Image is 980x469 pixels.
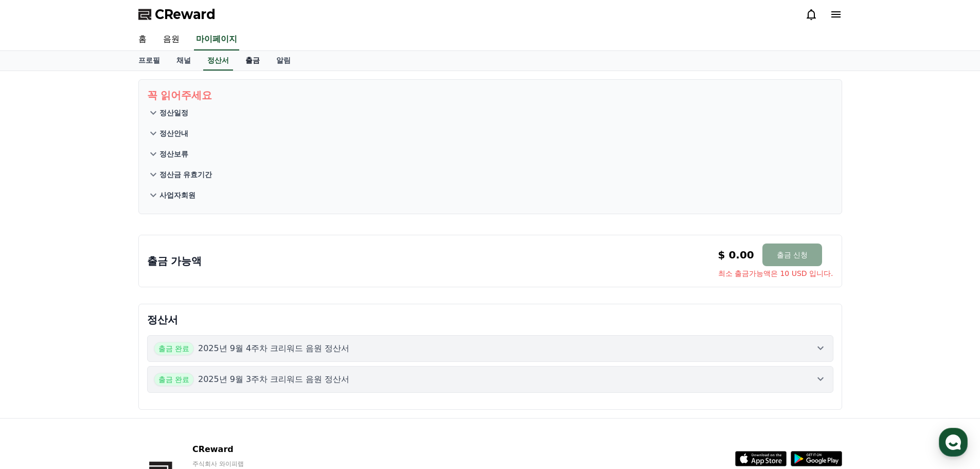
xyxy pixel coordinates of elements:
[198,373,350,386] p: 2025년 9월 3주차 크리워드 음원 정산서
[68,326,133,352] a: 대화
[155,6,216,23] span: CReward
[762,244,822,266] button: 출금 신청
[147,88,833,102] p: 꼭 읽어주세요
[154,342,194,355] span: 출금 완료
[192,460,318,468] p: 주식회사 와이피랩
[159,128,188,138] p: 정산안내
[159,169,212,180] p: 정산금 유효기간
[268,51,299,71] a: 알림
[198,342,350,355] p: 2025년 9월 4주차 크리워드 음원 정산서
[147,185,833,205] button: 사업자회원
[32,342,39,350] span: 홈
[94,342,106,351] span: 대화
[147,123,833,144] button: 정산안내
[159,149,188,159] p: 정산보류
[3,326,68,352] a: 홈
[130,51,168,71] a: 프로필
[718,248,754,262] p: $ 0.00
[159,342,171,350] span: 설정
[147,102,833,123] button: 정산일정
[154,373,194,386] span: 출금 완료
[147,335,833,362] button: 출금 완료 2025년 9월 4주차 크리워드 음원 정산서
[147,144,833,164] button: 정산보류
[203,51,233,71] a: 정산서
[192,443,318,456] p: CReward
[159,108,188,118] p: 정산일정
[147,312,833,327] p: 정산서
[147,366,833,393] button: 출금 완료 2025년 9월 3주차 크리워드 음원 정산서
[718,268,833,279] span: 최소 출금가능액은 10 USD 입니다.
[155,29,188,50] a: 음원
[147,164,833,185] button: 정산금 유효기간
[237,51,268,71] a: 출금
[130,29,155,50] a: 홈
[168,51,199,71] a: 채널
[159,190,195,200] p: 사업자회원
[133,326,198,352] a: 설정
[147,254,202,268] p: 출금 가능액
[194,29,239,50] a: 마이페이지
[138,6,216,23] a: CReward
